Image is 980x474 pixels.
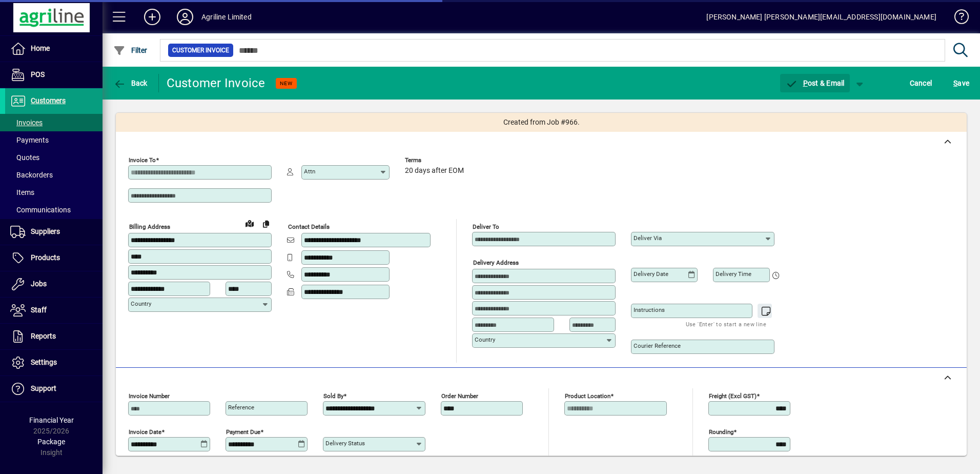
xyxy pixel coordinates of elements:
span: ost & Email [785,79,845,87]
mat-label: Reference [228,404,254,411]
span: Terms [405,157,466,164]
a: Communications [5,201,103,219]
span: Jobs [31,280,47,288]
mat-label: Rounding [709,428,733,436]
mat-label: Product location [565,392,610,400]
span: Payments [10,136,49,144]
mat-label: Attn [304,168,315,175]
a: Suppliers [5,219,103,245]
span: Package [37,438,65,446]
a: Payments [5,131,103,149]
button: Add [136,8,169,26]
button: Save [951,74,972,92]
a: Knowledge Base [947,2,967,35]
app-page-header-button: Back [103,74,159,92]
a: Invoices [5,114,103,131]
span: Communications [10,206,71,214]
span: Reports [31,332,56,340]
div: [PERSON_NAME] [PERSON_NAME][EMAIL_ADDRESS][DOMAIN_NAME] [706,9,936,25]
span: Created from Job #966. [503,117,580,128]
mat-label: Sold by [323,392,343,400]
a: Staff [5,298,103,323]
a: Products [5,245,103,271]
span: Financial Year [29,416,74,424]
mat-hint: Use 'Enter' to start a new line [686,318,766,330]
span: Home [31,44,50,52]
mat-label: Invoice To [129,156,156,164]
mat-label: Delivery time [716,270,751,278]
mat-label: Order number [441,392,478,400]
a: Home [5,36,103,62]
mat-label: Invoice number [129,392,170,400]
span: ave [953,75,969,91]
span: Staff [31,306,47,314]
a: Reports [5,324,103,349]
a: Items [5,184,103,201]
mat-label: Deliver via [634,234,662,242]
span: POS [31,70,45,78]
button: Copy to Delivery address [258,215,274,232]
mat-label: Country [131,300,151,307]
span: Customer Invoice [172,45,229,55]
span: NEW [280,80,293,87]
mat-label: Instructions [634,306,665,313]
span: Suppliers [31,227,60,235]
a: POS [5,62,103,88]
mat-label: Delivery status [325,440,365,447]
a: Settings [5,350,103,376]
mat-label: Invoice date [129,428,161,436]
span: Settings [31,358,57,366]
span: Back [113,79,148,87]
span: Products [31,253,60,262]
div: Customer Invoice [167,75,266,91]
span: Invoices [10,118,43,127]
span: Filter [113,46,148,54]
button: Post & Email [780,74,850,92]
a: Backorders [5,166,103,184]
a: Support [5,376,103,402]
mat-label: Freight (excl GST) [709,392,757,400]
a: Quotes [5,149,103,166]
span: Customers [31,96,66,105]
mat-label: Payment due [226,428,260,436]
span: Support [31,384,56,392]
a: Jobs [5,271,103,297]
span: Cancel [910,75,932,91]
mat-label: Deliver To [473,223,499,230]
span: P [803,79,808,87]
span: 20 days after EOM [405,167,464,175]
span: Quotes [10,153,39,162]
button: Filter [111,41,150,60]
a: View on map [241,215,258,231]
mat-label: Country [475,336,495,343]
div: Agriline Limited [201,9,252,25]
span: Backorders [10,171,53,179]
span: Items [10,188,34,196]
button: Cancel [907,74,935,92]
button: Back [111,74,150,92]
span: S [953,79,957,87]
mat-label: Courier Reference [634,342,681,349]
button: Profile [169,8,201,26]
mat-label: Delivery date [634,270,668,278]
